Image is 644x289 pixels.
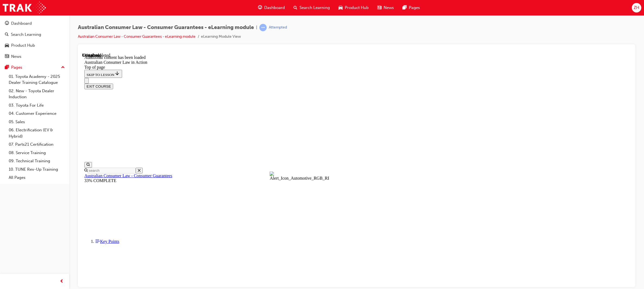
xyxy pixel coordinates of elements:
span: car-icon [5,43,9,48]
a: 02. New - Toyota Dealer Induction [7,87,67,101]
span: search-icon [5,32,9,37]
span: prev-icon [60,278,64,285]
a: 08. Service Training [7,149,67,157]
span: Australian Consumer Law - Consumer Guarantees - eLearning module [78,24,254,31]
span: guage-icon [258,4,262,11]
span: learningRecordVerb_ATTEMPT-icon [259,24,267,31]
img: Trak [3,2,46,14]
a: 01. Toyota Academy - 2025 Dealer Training Catalogue [7,72,67,87]
a: Dashboard [2,18,67,28]
div: News [11,53,21,60]
span: pages-icon [403,4,407,11]
a: 04. Customer Experience [7,109,67,118]
span: car-icon [339,4,343,11]
span: search-icon [294,4,297,11]
span: news-icon [5,54,9,59]
span: news-icon [377,4,381,11]
button: ZH [632,3,641,12]
span: pages-icon [5,65,9,70]
span: Dashboard [264,5,285,11]
div: Pages [11,64,22,71]
a: Product Hub [2,40,67,50]
a: News [2,52,67,62]
a: search-iconSearch Learning [289,2,334,13]
a: 03. Toyota For Life [7,101,67,110]
a: Search Learning [2,30,67,40]
a: 10. TUNE Rev-Up Training [7,165,67,174]
span: ZH [634,5,639,11]
div: Search Learning [11,31,41,38]
a: news-iconNews [373,2,398,13]
a: 07. Parts21 Certification [7,140,67,149]
span: guage-icon [5,21,9,26]
a: 06. Electrification (EV & Hybrid) [7,126,67,140]
span: Search Learning [299,5,330,11]
a: car-iconProduct Hub [334,2,373,13]
a: 09. Technical Training [7,157,67,165]
a: pages-iconPages [398,2,424,13]
span: Pages [409,5,420,11]
button: Pages [2,62,67,72]
span: News [384,5,394,11]
span: Product Hub [345,5,369,11]
span: | [256,24,257,31]
li: eLearning Module View [201,34,241,40]
a: Australian Consumer Law - Consumer Guarantees - eLearning module [78,34,196,39]
a: All Pages [7,173,67,182]
a: guage-iconDashboard [254,2,289,13]
a: 05. Sales [7,118,67,126]
div: Product Hub [11,42,35,49]
button: DashboardSearch LearningProduct HubNews [2,17,67,62]
div: Dashboard [11,20,32,27]
span: up-icon [61,64,65,71]
div: Attempted [269,25,287,30]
